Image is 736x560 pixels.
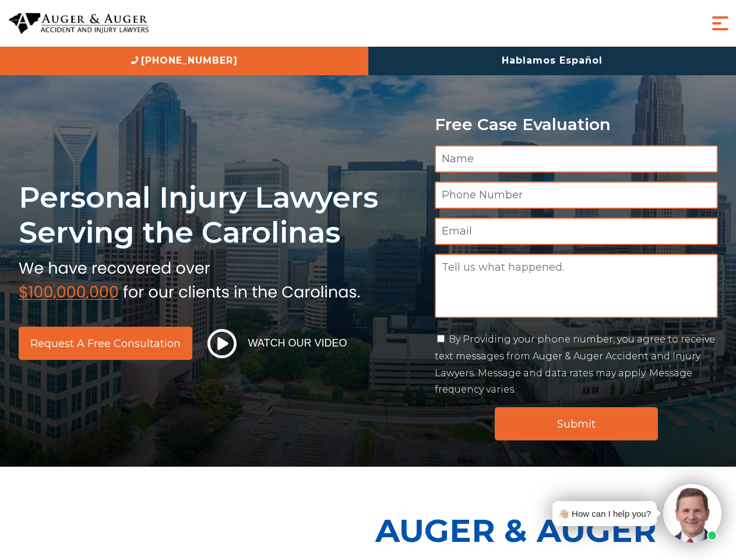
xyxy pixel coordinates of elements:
[375,502,730,559] p: Auger & Auger
[435,181,718,209] input: Phone Number
[435,145,718,173] input: Name
[19,180,421,250] h1: Personal Injury Lawyers Serving the Carolinas
[19,256,360,300] img: sub text
[204,328,351,359] button: Watch Our Video
[435,116,718,134] p: Free Case Evaluation
[30,338,181,349] span: Request a Free Consultation
[709,12,732,35] button: Menu
[435,218,718,245] input: Email
[558,506,651,521] div: 👋🏼 How can I help you?
[495,407,658,440] input: Submit
[19,327,192,360] a: Request a Free Consultation
[9,13,149,34] img: Auger & Auger Accident and Injury Lawyers Logo
[435,334,715,395] label: By Providing your phone number, you agree to receive text messages from Auger & Auger Accident an...
[663,484,721,542] img: Intaker widget Avatar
